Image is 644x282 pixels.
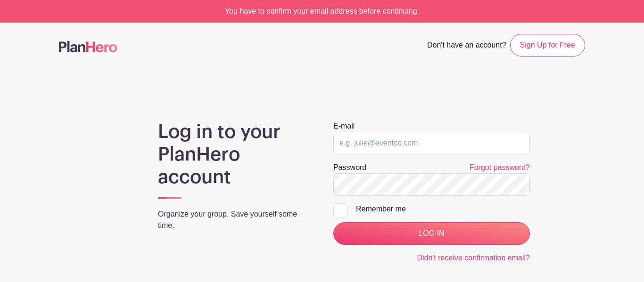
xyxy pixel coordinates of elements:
h1: Log in to your PlanHero account [158,121,311,188]
a: Forgot password? [470,163,530,171]
a: Sign Up for Free [510,34,585,56]
input: LOG IN [333,222,530,245]
img: logo-507f7623f17ff9eddc593b1ce0a138ce2505c220e1c5a4e2b4648c50719b7d32.svg [59,41,117,52]
p: Organize your group. Save yourself some time. [158,209,311,231]
label: Password [333,162,366,173]
input: e.g. julie@eventco.com [333,132,530,154]
a: Didn't receive confirmation email? [417,254,530,262]
div: Remember me [356,203,530,215]
span: Don't have an account? [427,36,506,56]
label: E-mail [333,121,355,132]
